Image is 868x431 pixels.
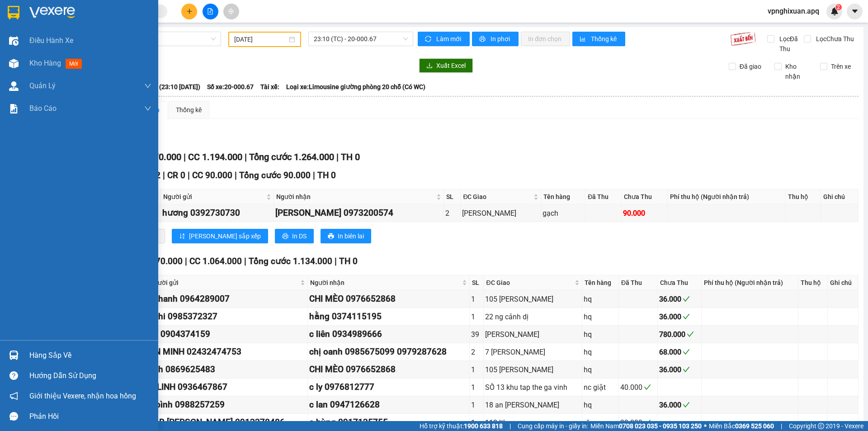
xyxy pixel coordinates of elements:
div: chị oanh 0985675099 0979287628 [309,345,468,359]
span: check [644,384,651,391]
span: | [245,152,247,162]
div: A LINH 0936467867 [149,380,306,394]
th: Chưa Thu [658,275,702,290]
span: | [313,170,315,180]
span: [PERSON_NAME] sắp xếp [189,231,261,241]
div: 1 [471,382,482,393]
span: file-add [207,8,213,14]
div: 2 [445,208,459,219]
div: Phản hồi [29,410,151,423]
img: 9k= [730,32,756,46]
div: a thi 0985372327 [149,310,306,323]
div: 105 [PERSON_NAME] [485,294,580,305]
img: icon-new-feature [830,7,839,15]
button: printerIn DS [275,229,314,243]
span: In DS [292,231,307,241]
img: logo-vxr [8,6,19,19]
span: | [244,256,246,266]
span: Lọc Chưa Thu [812,34,855,44]
sup: 2 [835,4,842,10]
div: 40.000 [620,382,656,393]
span: Chuyến: (23:10 [DATE]) [134,82,200,92]
div: 7 [PERSON_NAME] [485,346,580,358]
span: Cung cấp máy in - giấy in: [518,421,588,431]
div: 36.000 [659,364,700,375]
div: hq [584,364,617,375]
button: aim [223,4,239,19]
span: Người nhận [276,192,434,202]
div: SỐ 13 khu tap the ga vinh [485,382,580,393]
div: a hùng 0917135755 [309,416,468,429]
div: hq [584,294,617,305]
span: notification [9,392,18,400]
span: Miền Bắc [709,421,774,431]
th: Tên hàng [541,189,585,204]
th: SL [444,189,461,204]
span: | [163,170,165,180]
div: kh 0904374159 [149,327,306,341]
span: 23:10 (TC) - 20-000.67 [314,32,408,46]
div: a bình 0988257259 [149,398,306,412]
div: 36.000 [659,399,700,411]
span: Tổng cước 1.134.000 [249,256,332,266]
div: [PERSON_NAME] 0973200574 [275,206,442,220]
div: Thống kê [176,105,202,115]
div: 30.000 [620,417,656,428]
button: bar-chartThống kê [572,32,625,46]
div: 105 [PERSON_NAME] [485,364,580,375]
button: printerIn phơi [472,32,519,46]
span: Giới thiệu Vexere, nhận hoa hồng [29,390,136,402]
span: ĐC Giao [486,278,573,288]
span: download [426,62,433,70]
div: AN MINH 02432474753 [149,345,306,359]
strong: 1900 633 818 [464,422,503,430]
div: 22 ng cảnh dị [485,311,580,322]
div: 1 [471,294,482,305]
button: printerIn biên lai [321,229,371,243]
div: 1 [471,364,482,375]
span: Quản Lý [29,80,56,91]
div: 1 [471,417,482,428]
span: Tài xế: [260,82,279,92]
div: CHI MÈO 0976652868 [309,292,468,306]
span: down [144,105,151,112]
span: CC 1.194.000 [188,152,242,162]
button: plus [181,4,197,19]
span: | [781,421,782,431]
div: [PERSON_NAME] [485,329,580,340]
span: TH 0 [317,170,336,180]
div: 36.000 [659,311,700,322]
span: CR 70.000 [140,152,181,162]
button: file-add [203,4,218,19]
div: răng [584,417,617,428]
span: aim [228,8,234,14]
span: check [683,401,690,408]
span: | [185,256,187,266]
img: solution-icon [9,104,19,114]
th: Ghi chú [821,189,859,204]
div: 36.000 [659,294,700,305]
span: copyright [818,423,824,429]
th: Thu hộ [798,275,828,290]
button: downloadXuất Excel [419,58,473,73]
span: question-circle [9,371,18,380]
div: c ly 0976812777 [309,380,468,394]
div: hq [584,329,617,340]
span: Số xe: 20-000.67 [207,82,254,92]
span: vpnghixuan.apq [760,5,826,17]
div: CHI MÈO 0976652868 [309,363,468,376]
span: Thống kê [591,34,618,44]
span: Điều hành xe [29,35,73,46]
span: caret-down [851,7,859,15]
th: Phí thu hộ (Người nhận trả) [702,275,798,290]
button: sort-ascending[PERSON_NAME] sắp xếp [172,229,268,243]
span: Trên xe [827,62,854,71]
span: TH 0 [341,152,360,162]
div: hq [584,346,617,358]
span: Lọc Đã Thu [776,34,804,54]
span: Người nhận [310,278,460,288]
div: 2 [471,346,482,358]
strong: 0708 023 035 - 0935 103 250 [619,422,702,430]
th: Ghi chú [828,275,859,290]
div: Hướng dẫn sử dụng [29,369,151,383]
